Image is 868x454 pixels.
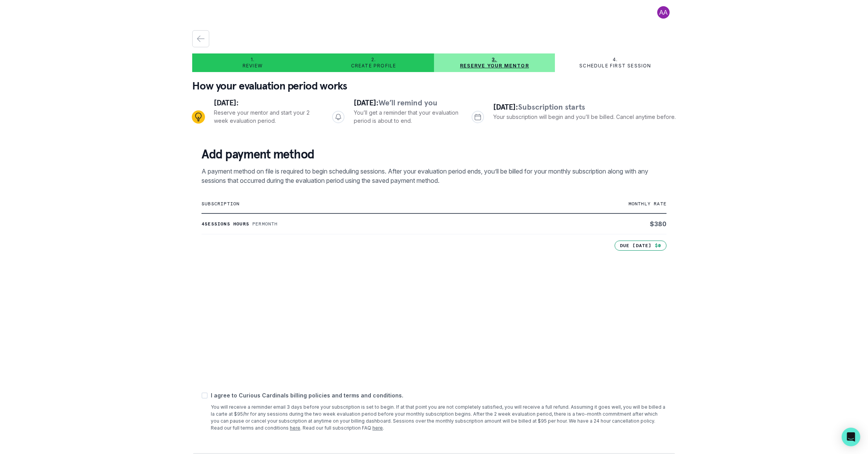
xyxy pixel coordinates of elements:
[351,63,396,69] p: Create profile
[518,102,585,112] span: Subscription starts
[371,57,376,63] p: 2.
[201,167,666,185] p: A payment method on file is required to begin scheduling sessions. After your evaluation period e...
[243,63,263,69] p: Review
[842,428,860,446] div: Open Intercom Messenger
[200,249,668,380] iframe: Secure payment input frame
[251,57,255,63] p: 1.
[354,108,460,125] p: You’ll get a reminder that your evaluation period is about to end.
[201,146,666,162] p: Add payment method
[252,221,278,227] p: Per month
[511,213,666,234] td: $ 380
[290,425,300,431] a: here
[620,242,652,249] p: Due [DATE]
[211,404,666,432] p: You will receive a reminder email 3 days before your subscription is set to begin. If at that poi...
[214,98,239,108] span: [DATE]:
[460,63,529,69] p: Reserve your mentor
[613,57,618,63] p: 4.
[201,201,511,207] p: subscription
[511,201,666,207] p: monthly rate
[651,6,676,19] button: profile picture
[493,113,676,121] p: Your subscription will begin and you’ll be billed. Cancel anytime before.
[201,221,249,227] p: 4 sessions hours
[655,242,661,249] p: $0
[214,108,320,125] p: Reserve your mentor and start your 2 week evaluation period.
[492,57,497,63] p: 3.
[493,102,518,112] span: [DATE]:
[579,63,651,69] p: Schedule first session
[372,425,383,431] a: here
[211,391,666,399] p: I agree to Curious Cardinals billing policies and terms and conditions.
[192,78,676,94] p: How your evaluation period works
[192,97,676,137] div: Progress
[354,98,379,108] span: [DATE]:
[379,98,437,108] span: We’ll remind you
